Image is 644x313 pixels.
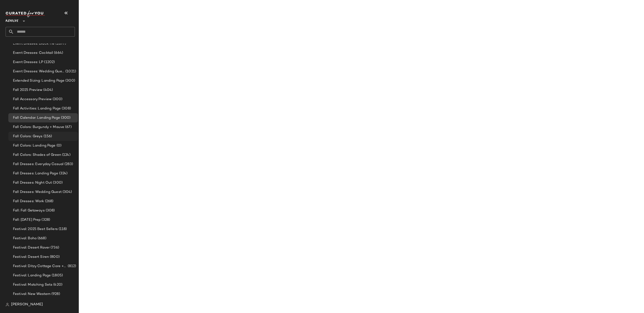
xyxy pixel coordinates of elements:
[52,282,62,287] span: (420)
[51,273,63,278] span: (1805)
[11,302,43,307] span: [PERSON_NAME]
[37,236,46,241] span: (668)
[13,273,51,278] span: Festival: Landing Page
[53,50,63,56] span: (664)
[44,199,54,204] span: (268)
[67,264,76,269] span: (812)
[64,125,72,130] span: (67)
[62,189,72,195] span: (304)
[41,217,50,223] span: (328)
[50,245,59,250] span: (736)
[13,227,58,232] span: Festival: 2025 Best Sellers
[13,60,43,65] span: Event Dresses: LP
[13,162,64,167] span: Fall Dresses: Everyday Casual
[60,115,71,121] span: (300)
[61,106,71,111] span: (308)
[13,125,64,130] span: Fall Colors: Burgundy + Mauve
[13,115,60,121] span: Fall Calendar: Landing Page
[64,69,76,74] span: (1021)
[13,189,62,195] span: Fall Dresses: Wedding Guest
[13,171,58,176] span: Fall Dresses: Landing Page
[6,11,45,17] img: cfy_white_logo.C9jOOHJF.svg
[64,162,73,167] span: (283)
[13,87,42,93] span: Fall 2025 Preview
[52,97,62,102] span: (300)
[43,60,55,65] span: (1202)
[13,41,54,46] span: Event Dresses: Black Tie
[49,254,60,260] span: (800)
[13,143,56,148] span: Fall Colors: Landing Page
[13,245,50,250] span: Festival: Desert Raver
[56,143,61,148] span: (0)
[13,282,52,287] span: Festival: Matching Sets
[13,236,37,241] span: Festival: Boho
[54,41,66,46] span: (1077)
[13,208,45,213] span: Fall: Fall Getaways
[52,180,63,185] span: (300)
[13,254,49,260] span: Festival: Desert Siren
[13,291,51,297] span: Festival: New Western
[58,171,68,176] span: (324)
[13,199,44,204] span: Fall Dresses: Work
[64,78,75,83] span: (300)
[42,87,53,93] span: (404)
[13,50,53,56] span: Event Dresses: Cocktail
[6,16,18,24] span: Revolve
[58,227,67,232] span: (118)
[13,97,52,102] span: Fall Accessory Preview
[13,180,52,185] span: Fall Dresses: Night Out
[13,106,61,111] span: Fall Activities: Landing Page
[45,208,55,213] span: (308)
[13,78,64,83] span: Extended Sizing: Landing Page
[51,291,60,297] span: (928)
[13,134,43,139] span: Fall Colors: Greys
[6,303,9,307] img: svg%3e
[13,264,67,269] span: Festival: Ditzy Cottage Core + Boho
[13,152,61,158] span: Fall Colors: Shades of Green
[43,134,52,139] span: (156)
[13,69,64,74] span: Event Dresses: Wedding Guest
[61,152,70,158] span: (124)
[13,217,41,223] span: Fall: [DATE] Prep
